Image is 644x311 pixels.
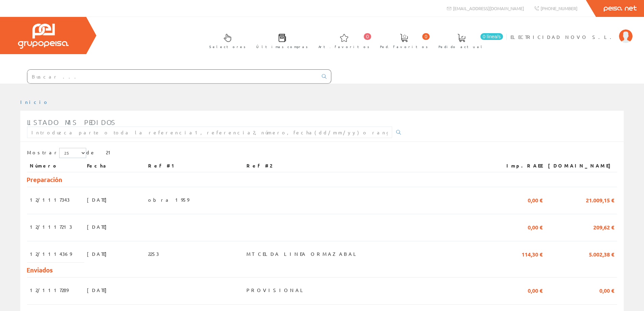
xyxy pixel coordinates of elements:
th: Fecha [84,160,145,172]
th: [DOMAIN_NAME] [545,160,617,172]
span: Pedido actual [438,43,484,50]
span: 2253 [148,248,159,260]
th: Ref #2 [244,160,495,172]
span: [EMAIL_ADDRESS][DOMAIN_NAME] [453,5,524,11]
span: MT CELDA LINEA ORMAZABAL [246,248,359,260]
span: 0,00 € [528,284,543,296]
th: Imp.RAEE [495,160,545,172]
span: 0,00 € [528,221,543,232]
span: [DATE] [87,284,110,296]
span: Ped. favoritos [380,43,428,50]
span: 0 línea/s [480,33,503,40]
span: 0 [422,33,430,40]
th: Ref #1 [145,160,244,172]
span: [PHONE_NUMBER] [541,5,577,11]
span: 5.002,38 € [589,248,614,260]
img: Grupo Peisa [18,24,69,49]
span: Selectores [209,43,246,50]
span: ELECTRICIDAD NOVO S.L. [510,34,616,40]
span: PROVISIONAL [246,284,306,296]
a: Inicio [20,99,49,105]
span: 12/1114369 [30,248,72,260]
a: Selectores [202,28,249,53]
label: Mostrar [27,148,86,158]
a: ELECTRICIDAD NOVO S.L. [510,28,633,35]
span: Preparación [26,175,62,184]
span: 0 [364,33,371,40]
input: Buscar ... [27,70,318,83]
span: obra 1959 [148,194,189,205]
a: Últimas compras [249,28,311,53]
select: Mostrar [59,148,86,158]
span: 21.009,15 € [586,194,614,205]
span: Listado mis pedidos [27,118,116,126]
div: de 21 [27,148,617,160]
span: [DATE] [87,221,110,232]
span: 12/1117213 [30,221,72,232]
span: Últimas compras [256,43,308,50]
span: 0,00 € [599,284,614,296]
span: Art. favoritos [318,43,369,50]
input: Introduzca parte o toda la referencia1, referencia2, número, fecha(dd/mm/yy) o rango de fechas(dd... [27,127,392,138]
span: 114,30 € [522,248,543,260]
span: [DATE] [87,248,110,260]
span: Enviados [26,266,53,274]
span: 12/1117343 [30,194,70,205]
th: Número [27,160,84,172]
span: [DATE] [87,194,110,205]
span: 0,00 € [528,194,543,205]
span: 209,62 € [593,221,614,232]
span: 12/1117289 [30,284,68,296]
